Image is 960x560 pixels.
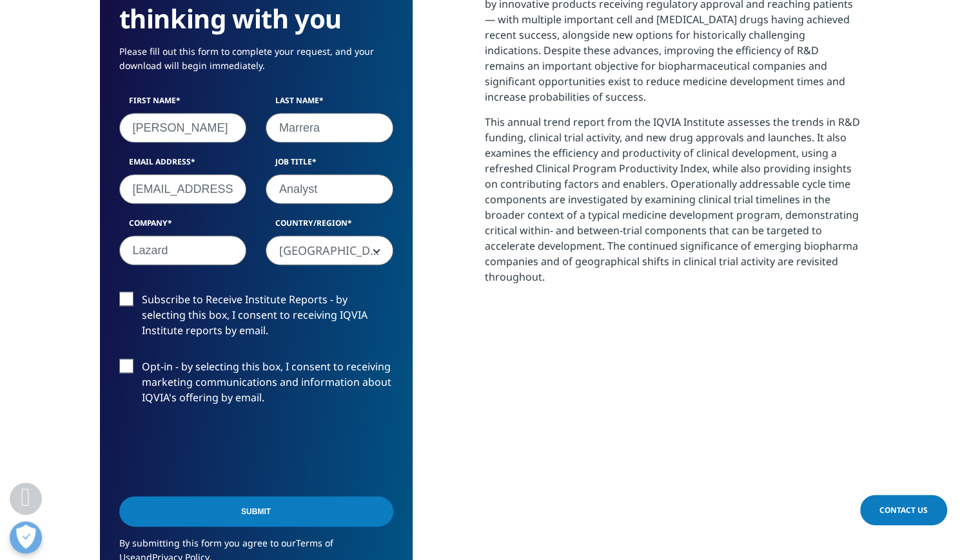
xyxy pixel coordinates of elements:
[119,95,247,113] label: First Name
[266,95,393,113] label: Last Name
[10,521,42,554] button: Open Preferences
[266,156,393,174] label: Job Title
[266,236,393,266] span: United States
[266,235,393,265] span: United States
[119,217,247,235] label: Company
[266,217,393,235] label: Country/Region
[879,505,928,515] span: Contact Us
[119,359,393,412] label: Opt-in - by selecting this box, I consent to receiving marketing communications and information a...
[119,496,393,526] input: Submit
[119,156,247,174] label: Email Address
[119,292,393,345] label: Subscribe to Receive Institute Reports - by selecting this box, I consent to receiving IQVIA Inst...
[119,45,393,83] p: Please fill out this form to complete your request, and your download will begin immediately.
[485,114,861,294] p: This annual trend report from the IQVIA Institute assesses the trends in R&D funding, clinical tr...
[119,426,315,476] iframe: reCAPTCHA
[860,495,947,525] a: Contact Us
